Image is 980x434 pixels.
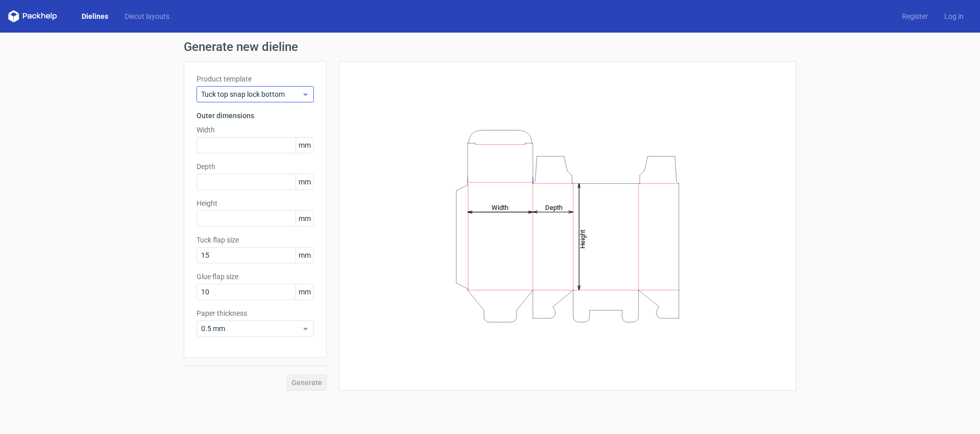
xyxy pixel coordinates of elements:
a: Diecut layouts [116,11,178,21]
tspan: Height [579,229,586,248]
a: Register [894,11,936,21]
span: mm [296,174,313,189]
span: mm [296,211,313,226]
label: Height [197,198,314,208]
label: Tuck flap size [197,235,314,245]
h3: Outer dimensions [197,111,314,121]
span: Tuck top snap lock bottom [201,89,302,99]
label: Glue flap size [197,272,314,282]
a: Dielines [73,11,116,21]
span: mm [296,138,313,153]
h1: Generate new dieline [184,41,796,53]
span: mm [296,284,313,300]
tspan: Depth [545,203,562,211]
span: mm [296,248,313,263]
label: Paper thickness [197,308,314,318]
label: Width [197,125,314,135]
label: Depth [197,161,314,172]
tspan: Width [492,203,508,211]
span: 0.5 mm [201,323,302,334]
label: Product template [197,74,314,84]
a: Log in [936,11,972,21]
